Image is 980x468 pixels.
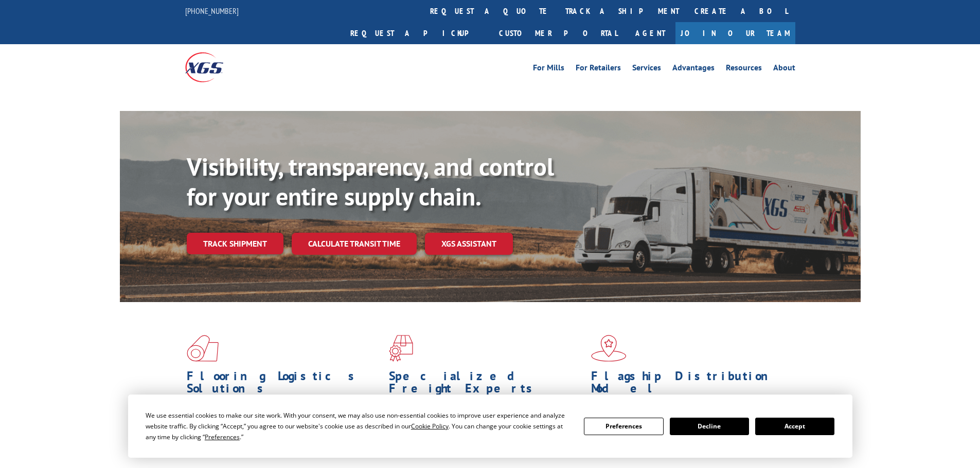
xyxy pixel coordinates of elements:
[389,335,413,362] img: xgs-icon-focused-on-flooring-red
[591,335,627,362] img: xgs-icon-flagship-distribution-model-red
[670,418,749,435] button: Decline
[187,335,219,362] img: xgs-icon-total-supply-chain-intelligence-red
[591,370,786,400] h1: Flagship Distribution Model
[773,64,795,75] a: About
[187,151,554,212] b: Visibility, transparency, and control for your entire supply chain.
[576,64,621,75] a: For Retailers
[187,233,283,254] a: Track shipment
[185,6,239,16] a: [PHONE_NUMBER]
[726,64,762,75] a: Resources
[389,370,583,400] h1: Specialized Freight Experts
[425,233,513,255] a: XGS ASSISTANT
[205,433,240,441] span: Preferences
[533,64,564,75] a: For Mills
[491,22,625,44] a: Customer Portal
[187,370,381,400] h1: Flooring Logistics Solutions
[675,22,795,44] a: Join Our Team
[411,422,449,430] span: Cookie Policy
[343,22,491,44] a: Request a pickup
[672,64,715,75] a: Advantages
[755,418,834,435] button: Accept
[584,418,663,435] button: Preferences
[128,395,852,458] div: Cookie Consent Prompt
[146,410,572,442] div: We use essential cookies to make our site work. With your consent, we may also use non-essential ...
[632,64,661,75] a: Services
[292,233,417,255] a: Calculate transit time
[625,22,675,44] a: Agent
